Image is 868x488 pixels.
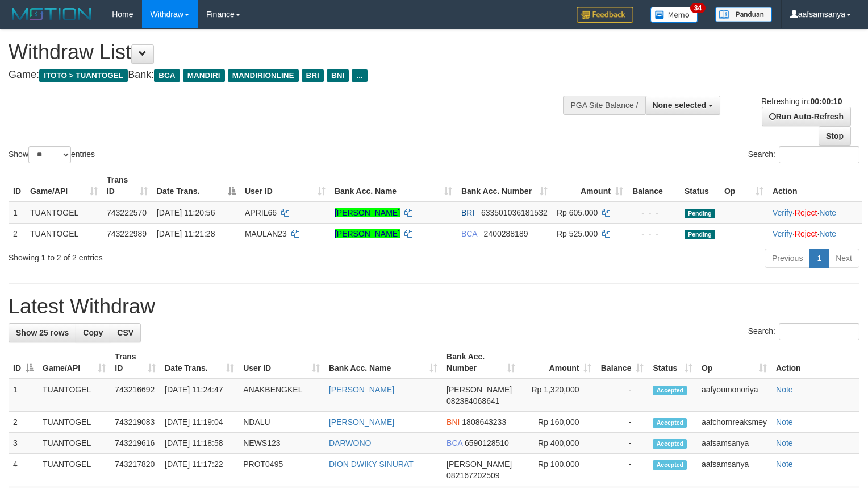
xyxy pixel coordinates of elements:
[9,146,95,163] label: Show entries
[9,323,76,342] a: Show 25 rows
[239,412,324,433] td: NDALU
[779,323,859,340] input: Search:
[776,385,793,394] a: Note
[653,439,687,449] span: Accepted
[9,6,95,23] img: MOTION_logo.png
[9,433,38,454] td: 3
[302,69,324,82] span: BRI
[596,433,648,454] td: -
[335,229,400,238] a: [PERSON_NAME]
[563,96,645,115] div: PGA Site Balance /
[330,169,457,202] th: Bank Acc. Name: activate to sort column ascending
[239,379,324,412] td: ANAKBENGKEL
[9,41,567,64] h1: Withdraw List
[110,433,160,454] td: 743219616
[690,3,706,13] span: 34
[776,417,793,427] a: Note
[577,7,633,23] img: Feedback.jpg
[461,229,477,238] span: BCA
[650,7,698,23] img: Button%20Memo.svg
[107,229,147,238] span: 743222989
[107,208,147,217] span: 743222570
[720,169,768,202] th: Op: activate to sort column ascending
[768,202,862,224] td: · ·
[520,412,596,433] td: Rp 160,000
[596,412,648,433] td: -
[9,202,26,224] td: 1
[748,323,859,340] label: Search:
[819,126,851,146] a: Stop
[239,346,324,379] th: User ID: activate to sort column ascending
[160,412,239,433] td: [DATE] 11:19:04
[38,433,110,454] td: TUANTOGEL
[465,439,509,448] span: Copy 6590128510 to clipboard
[28,146,71,163] select: Showentries
[461,208,474,217] span: BRI
[776,460,793,469] a: Note
[160,379,239,412] td: [DATE] 11:24:47
[9,223,26,244] td: 2
[776,439,793,448] a: Note
[9,295,859,318] h1: Latest Withdraw
[552,169,628,202] th: Amount: activate to sort column ascending
[38,412,110,433] td: TUANTOGEL
[771,346,859,379] th: Action
[38,346,110,379] th: Game/API: activate to sort column ascending
[442,346,520,379] th: Bank Acc. Number: activate to sort column ascending
[102,169,152,202] th: Trans ID: activate to sort column ascending
[446,396,499,406] span: Copy 082384068641 to clipboard
[329,439,371,448] a: DARWONO
[697,412,771,433] td: aafchornreaksmey
[26,169,102,202] th: Game/API: activate to sort column ascending
[653,418,687,428] span: Accepted
[557,229,598,238] span: Rp 525.000
[335,208,400,217] a: [PERSON_NAME]
[110,412,160,433] td: 743219083
[762,107,851,126] a: Run Auto-Refresh
[9,412,38,433] td: 2
[557,208,598,217] span: Rp 605.000
[446,385,512,394] span: [PERSON_NAME]
[117,328,133,337] span: CSV
[520,454,596,486] td: Rp 100,000
[632,207,675,218] div: - - -
[9,454,38,486] td: 4
[110,346,160,379] th: Trans ID: activate to sort column ascending
[9,379,38,412] td: 1
[645,96,721,115] button: None selected
[160,346,239,379] th: Date Trans.: activate to sort column ascending
[648,346,696,379] th: Status: activate to sort column ascending
[245,229,287,238] span: MAULAN23
[446,439,462,448] span: BCA
[520,433,596,454] td: Rp 400,000
[520,346,596,379] th: Amount: activate to sort column ascending
[457,169,552,202] th: Bank Acc. Number: activate to sort column ascending
[779,146,859,163] input: Search:
[596,454,648,486] td: -
[632,228,675,239] div: - - -
[653,101,707,110] span: None selected
[697,454,771,486] td: aafsamsanya
[653,460,687,470] span: Accepted
[329,460,414,469] a: DION DWIKY SINURAT
[9,247,353,263] div: Showing 1 to 2 of 2 entries
[795,208,817,217] a: Reject
[795,229,817,238] a: Reject
[327,69,349,82] span: BNI
[819,208,836,217] a: Note
[628,169,680,202] th: Balance
[26,202,102,224] td: TUANTOGEL
[773,208,792,217] a: Verify
[9,69,567,81] h4: Game: Bank:
[809,249,829,268] a: 1
[239,454,324,486] td: PROT0495
[228,69,299,82] span: MANDIRIONLINE
[245,208,277,217] span: APRIL66
[520,379,596,412] td: Rp 1,320,000
[38,379,110,412] td: TUANTOGEL
[761,97,842,106] span: Refreshing in:
[157,229,215,238] span: [DATE] 11:21:28
[26,223,102,244] td: TUANTOGEL
[38,454,110,486] td: TUANTOGEL
[596,379,648,412] td: -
